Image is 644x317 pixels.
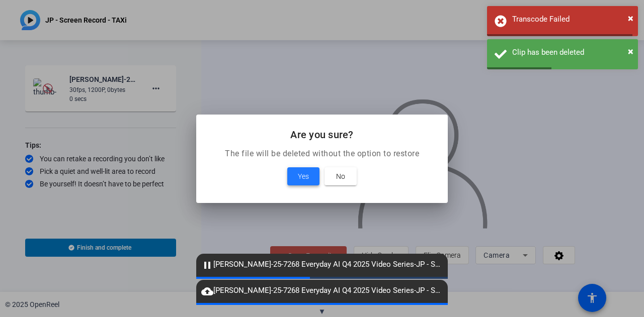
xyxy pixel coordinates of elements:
[318,307,326,316] span: ▼
[201,285,213,297] mat-icon: cloud_upload
[196,285,448,297] span: [PERSON_NAME]-25-7268 Everyday AI Q4 2025 Video Series-JP - Screen Record - TAXi-1758752279630-we...
[336,170,345,182] span: No
[628,45,633,57] span: ×
[628,12,633,24] span: ×
[298,170,309,182] span: Yes
[628,44,633,59] button: Close
[287,167,319,185] button: Yes
[201,259,213,271] mat-icon: pause
[208,127,436,143] h2: Are you sure?
[208,148,436,160] p: The file will be deleted without the option to restore
[325,167,357,185] button: No
[628,11,633,26] button: Close
[196,259,448,271] span: [PERSON_NAME]-25-7268 Everyday AI Q4 2025 Video Series-JP - Screen Record - TAXi-1758752279629-sc...
[512,47,630,58] div: Clip has been deleted
[512,14,630,25] div: Transcode Failed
